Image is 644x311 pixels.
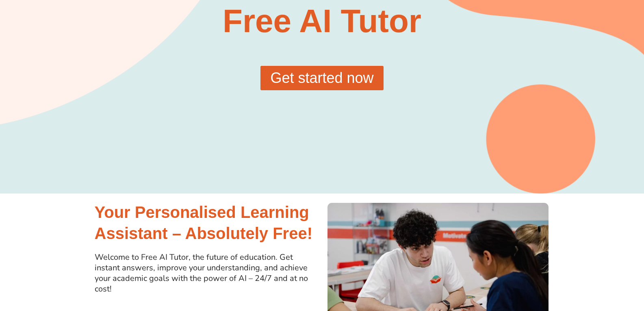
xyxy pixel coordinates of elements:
[95,252,318,294] p: Welcome to Free AI Tutor, the future of education. Get instant answers, improve your understandin...
[270,71,373,85] span: Get started now
[509,219,644,311] iframe: Chat Widget
[260,66,383,90] a: Get started now
[175,5,469,37] h1: Free AI Tutor
[95,202,318,244] h2: Your Personalised Learning Assistant – Absolutely Free!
